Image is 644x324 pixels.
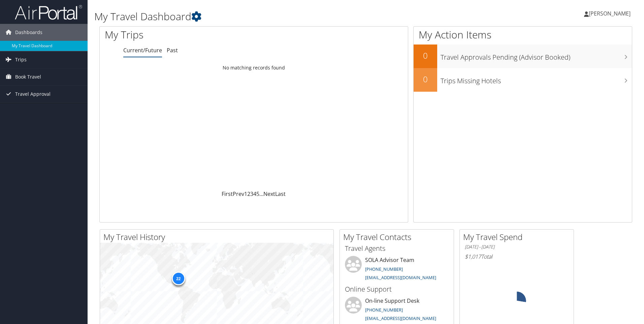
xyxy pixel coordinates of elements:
[463,231,574,243] h2: My Travel Spend
[584,3,637,24] a: [PERSON_NAME]
[15,68,41,85] span: Book Travel
[15,24,42,41] span: Dashboards
[345,285,449,294] h3: Online Support
[589,10,631,17] span: [PERSON_NAME]
[259,190,263,198] span: …
[414,28,632,42] h1: My Action Items
[414,68,632,92] a: 0Trips Missing Hotels
[123,47,162,54] a: Current/Future
[365,307,403,313] a: [PHONE_NUMBER]
[275,190,286,198] a: Last
[365,274,436,281] a: [EMAIL_ADDRESS][DOMAIN_NAME]
[465,253,481,260] span: $1,017
[250,190,253,198] a: 3
[171,272,185,285] div: 22
[244,190,247,198] a: 1
[263,190,275,198] a: Next
[167,47,178,54] a: Past
[103,231,333,243] h2: My Travel History
[100,62,408,74] td: No matching records found
[343,231,454,243] h2: My Travel Contacts
[222,190,233,198] a: First
[414,45,632,68] a: 0Travel Approvals Pending (Advisor Booked)
[414,50,437,61] h2: 0
[414,73,437,85] h2: 0
[15,51,27,68] span: Trips
[253,190,256,198] a: 4
[465,244,569,250] h6: [DATE] - [DATE]
[15,4,82,20] img: airportal-logo.png
[94,9,456,24] h1: My Travel Dashboard
[105,28,275,42] h1: My Trips
[233,190,244,198] a: Prev
[465,253,569,260] h6: Total
[247,190,250,198] a: 2
[441,49,632,62] h3: Travel Approvals Pending (Advisor Booked)
[256,190,259,198] a: 5
[345,244,449,253] h3: Travel Agents
[441,73,632,86] h3: Trips Missing Hotels
[365,315,436,321] a: [EMAIL_ADDRESS][DOMAIN_NAME]
[365,266,403,272] a: [PHONE_NUMBER]
[342,256,452,284] li: SOLA Advisor Team
[15,86,51,102] span: Travel Approval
